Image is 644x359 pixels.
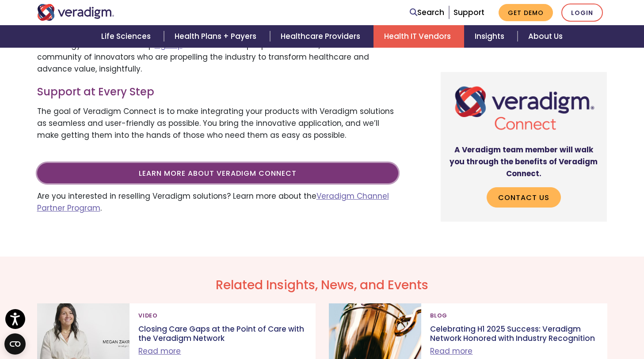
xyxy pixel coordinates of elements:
a: Login [561,4,603,22]
button: Open CMP widget [4,333,26,355]
a: Healthcare Providers [270,25,373,48]
a: Support [453,7,484,18]
a: sign up [155,40,183,50]
a: Health Plans + Payers [164,25,270,48]
a: Insights [464,25,518,48]
img: Veradigm logo [37,4,114,21]
a: Search [410,7,444,19]
p: Are you interested in reselling Veradigm solutions? Learn more about the . [37,190,398,214]
p: Closing Care Gaps at the Point of Care with the Veradigm Network [138,325,306,344]
span: Video [138,309,157,323]
strong: A Veradigm team member will walk you through the benefits of Veradigm Connect. [450,144,598,178]
h3: Support at Every Step [37,86,398,98]
a: Read more [430,346,473,356]
a: Life Sciences [91,25,164,48]
a: Get Demo [499,4,553,21]
img: Veradigm Connect [448,79,600,136]
p: Celebrating H1 2025 Success: Veradigm Network Honored with Industry Recognition [430,325,598,344]
a: Health IT Vendors [373,25,464,48]
a: Learn more about Veradigm Connect [37,163,398,183]
h2: Related Insights, News, and Events [37,278,607,293]
a: Contact Us [487,187,561,207]
a: About Us [518,25,573,48]
a: Read more [138,346,181,356]
span: Blog [430,309,447,323]
p: The goal of Veradigm Connect is to make integrating your products with Veradigm solutions as seam... [37,106,398,142]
